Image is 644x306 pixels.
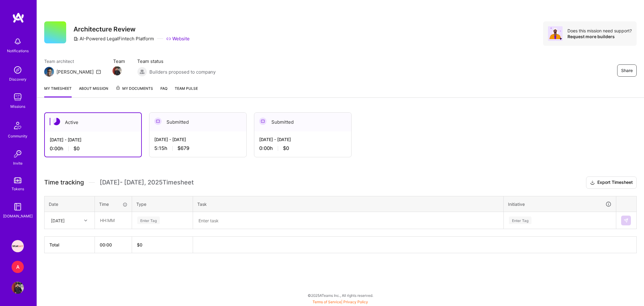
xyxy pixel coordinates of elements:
img: Submit [624,218,628,223]
div: Does this mission need support? [567,28,632,34]
div: Request more builders [567,34,632,39]
a: Website [166,35,190,42]
img: teamwork [12,91,24,103]
div: Discovery [9,76,27,82]
img: Active [53,118,60,125]
span: My Documents [116,85,153,92]
div: [PERSON_NAME] [56,69,94,75]
i: icon Mail [96,69,101,74]
img: tokens [14,177,21,183]
span: Time tracking [44,179,84,186]
img: Community [10,118,25,133]
button: Share [617,64,637,77]
span: $ 0 [137,242,142,247]
div: [DOMAIN_NAME] [3,213,33,219]
img: bell [12,35,24,48]
img: Team Architect [44,67,54,77]
img: Team Member Avatar [113,66,122,75]
a: Team Pulse [175,85,198,97]
a: Terms of Service [313,300,341,304]
a: Team Member Avatar [113,66,121,76]
div: 5:15 h [154,145,241,151]
span: $0 [73,145,80,152]
img: User Avatar [12,282,24,294]
div: [DATE] - [DATE] [154,136,241,143]
div: Time [99,201,127,207]
div: Initiative [508,201,612,208]
img: Invite [12,148,24,160]
span: | [313,300,368,304]
img: Speakeasy: Software Engineer to help Customers write custom functions [12,240,24,252]
th: Total [45,237,95,253]
img: Builders proposed to company [137,67,147,77]
div: Active [45,113,141,132]
div: Invite [13,160,23,166]
span: Team architect [44,58,101,64]
div: Enter Tag [137,216,160,225]
div: [DATE] - [DATE] [259,136,346,143]
span: Team [113,58,125,64]
img: Submitted [154,118,162,125]
div: Enter Tag [509,216,531,225]
i: icon Download [590,180,595,186]
input: HH:MM [95,212,131,228]
div: AI-Powered LegalFintech Platform [73,35,154,42]
i: icon Chevron [84,219,87,222]
h3: Architecture Review [73,25,190,33]
span: $0 [283,145,289,151]
div: 0:00 h [259,145,346,151]
span: Team status [137,58,216,64]
th: Date [45,196,95,212]
th: 00:00 [95,237,132,253]
img: Submitted [259,118,267,125]
div: Submitted [254,113,351,131]
img: Avatar [548,26,563,41]
div: Submitted [149,113,246,131]
a: User Avatar [10,282,25,294]
div: © 2025 ATeams Inc., All rights reserved. [37,288,644,303]
img: logo [12,12,24,23]
img: discovery [12,64,24,76]
span: Share [621,67,633,74]
a: Privacy Policy [343,300,368,304]
span: $679 [177,145,189,151]
i: icon CompanyGray [73,36,78,41]
div: [DATE] - [DATE] [50,137,136,143]
div: Missions [10,103,25,110]
div: Community [8,133,27,139]
a: About Mission [79,85,108,97]
div: A [12,261,24,273]
th: Task [193,196,504,212]
div: 0:00 h [50,145,136,152]
span: Team Pulse [175,86,198,91]
span: Builders proposed to company [149,69,216,75]
div: Tokens [12,186,24,192]
a: My timesheet [44,85,72,97]
div: [DATE] [51,217,65,224]
a: Speakeasy: Software Engineer to help Customers write custom functions [10,240,25,252]
th: Type [132,196,193,212]
span: [DATE] - [DATE] , 2025 Timesheet [100,179,194,186]
a: FAQ [160,85,167,97]
button: Export Timesheet [586,177,637,189]
div: Notifications [7,48,29,54]
a: A [10,261,25,273]
a: My Documents [116,85,153,97]
img: guide book [12,201,24,213]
